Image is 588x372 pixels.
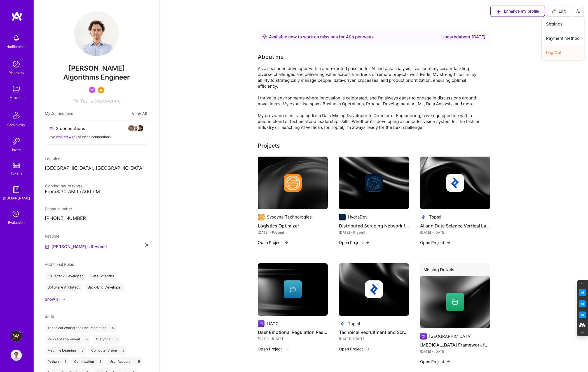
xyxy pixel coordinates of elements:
img: Company logo [339,320,346,327]
div: Notifications [6,44,26,50]
div: [DATE] - [DATE] [339,336,409,342]
button: Settings [542,17,584,31]
img: Key Point Extractor icon [579,289,586,296]
img: cover [258,157,328,209]
span: | [112,337,113,341]
img: Company logo [258,320,264,327]
div: HydraDev [348,214,367,220]
span: 40 [346,34,352,39]
p: [GEOGRAPHIC_DATA], [GEOGRAPHIC_DATA] [45,165,148,172]
img: SelectionTeam [98,87,104,93]
img: Resume [45,245,49,249]
a: A.Team - Grow A.Team's Community & Demand [9,331,23,342]
i: icon SuggestedTeams [496,9,501,14]
span: | [78,348,79,353]
span: worked with 1 [56,135,77,139]
button: Open Project [339,346,370,352]
img: cover [420,276,490,329]
div: [DATE] - [DATE] [420,229,490,235]
img: Community [10,108,23,122]
span: | [109,326,110,330]
div: Show all [45,296,60,302]
div: Tokens [11,170,22,176]
span: | [82,337,83,341]
div: Community [7,122,25,128]
button: Enhance my profile [490,6,545,17]
img: Availability [262,34,267,39]
img: guide book [11,184,22,195]
button: Edit [547,6,570,17]
button: Payment method [542,31,584,45]
img: User Avatar [11,350,22,361]
div: Missing Details [420,263,490,278]
button: Open Project [420,240,451,245]
button: Log Out [542,45,584,60]
div: Available now to work on missions for h per week . [269,34,375,40]
span: Years Experience [80,98,121,104]
img: Jargon Buster icon [579,311,586,318]
img: discovery [11,59,22,70]
div: I've of these connections [50,134,144,140]
img: A.Team - Grow A.Team's Community & Demand [11,331,22,342]
span: 15 [73,98,78,104]
img: avatar [128,125,135,132]
span: | [135,359,136,364]
div: User Research 5 [107,357,143,366]
div: LIACC [267,321,279,327]
div: Updated about [DATE] [441,34,486,40]
h4: Logistics Optimizer [258,222,328,229]
img: logo [11,11,22,21]
img: cover [420,157,490,209]
span: [PERSON_NAME] [45,64,148,73]
div: Computer Vision 5 [88,346,127,355]
div: [DATE] - [DATE] [420,348,490,354]
div: Gamification 5 [71,357,104,366]
div: From 8:30 AM to 7:00 PM [45,189,148,195]
img: Been on Mission [89,87,95,93]
h4: Distributed Scraping Network for Real Estate Data [339,222,409,229]
button: Open Project [258,346,289,352]
div: [DATE] - [DATE] [258,336,328,342]
button: 3 connectionsavataravataravatarI've worked with1 of these connections [45,120,148,145]
img: Company logo [420,214,427,220]
i: icon Collaborator [50,126,54,131]
button: Open Project [420,359,451,364]
img: Company logo [339,214,346,220]
img: tokens [13,163,20,168]
p: [PHONE_NUMBER] [45,215,148,222]
a: [PERSON_NAME]'s Resume [45,243,107,250]
span: Algorithms Engineer [63,73,130,81]
div: Sysdyne Technologies [267,214,312,220]
div: Software Architect [45,283,83,292]
i: icon Close [145,243,148,247]
button: Open Project [258,240,289,245]
div: Discovery [8,70,24,76]
img: Company logo [365,174,383,192]
img: avatar [137,125,144,132]
img: Company logo [284,174,302,192]
img: arrow-right [446,359,451,364]
img: Company logo [446,174,464,192]
img: Invite [11,136,22,147]
span: | [96,359,97,364]
span: Edit [552,8,566,14]
img: User Avatar [74,11,119,56]
img: cover [339,157,409,209]
img: teamwork [11,83,22,95]
div: Evaluation [8,220,25,225]
span: Working hours range [45,183,83,188]
div: People Management 5 [45,335,90,344]
img: arrow-right [365,347,370,351]
span: Skills [45,314,54,318]
div: Toptal [429,214,441,220]
div: [GEOGRAPHIC_DATA] [429,333,472,339]
span: | [119,348,120,353]
div: Location [45,156,148,162]
div: Technical Writing and Documentation 5 [45,324,117,333]
a: User Avatar [9,350,23,361]
h4: Technical Recruitment and Screening [339,329,409,336]
div: Machine Learning 5 [45,346,86,355]
span: Enhance my profile [496,8,539,14]
div: [DATE] - Present [258,229,328,235]
img: Company logo [420,333,427,340]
